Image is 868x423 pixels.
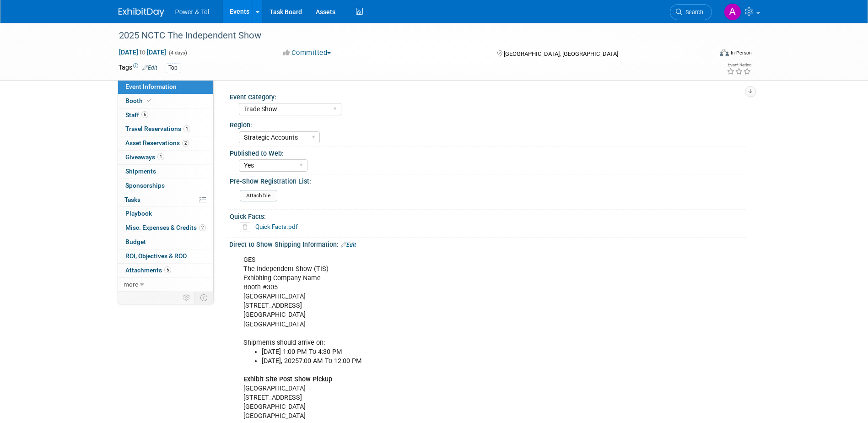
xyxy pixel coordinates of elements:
[118,207,213,221] a: Playbook
[125,210,152,217] span: Playbook
[116,27,698,44] div: 2025 NCTC The Independent Show
[230,118,746,130] div: Region:
[504,50,618,57] span: [GEOGRAPHIC_DATA], [GEOGRAPHIC_DATA]
[157,153,164,160] span: 1
[262,357,644,366] li: [DATE], 20257:00 AM To 12:00 PM
[141,111,148,118] span: 6
[125,238,146,245] span: Budget
[118,151,213,164] a: Giveaways1
[670,4,712,20] a: Search
[118,136,213,150] a: Asset Reservations2
[118,235,213,249] a: Budget
[720,49,729,56] img: Format-Inperson.png
[138,49,147,56] span: to
[118,221,213,235] a: Misc. Expenses & Credits2
[118,108,213,122] a: Staff6
[255,223,298,230] a: Quick Facts.pdf
[124,196,140,203] span: Tasks
[179,292,195,304] td: Personalize Event Tab Strip
[230,210,746,221] div: Quick Facts:
[125,97,153,104] span: Booth
[119,63,157,73] td: Tags
[175,8,209,16] span: Power & Tel
[164,266,171,273] span: 5
[166,63,180,73] div: Top
[280,48,334,58] button: Committed
[183,125,190,132] span: 1
[118,122,213,136] a: Travel Reservations1
[118,165,213,179] a: Shipments
[118,249,213,263] a: ROI, Objectives & ROO
[125,111,148,119] span: Staff
[125,83,177,90] span: Event Information
[125,125,190,132] span: Travel Reservations
[125,168,156,175] span: Shipments
[168,50,187,56] span: (4 days)
[124,281,138,288] span: more
[118,179,213,193] a: Sponsorships
[230,146,746,158] div: Published to Web:
[118,80,213,94] a: Event Information
[125,252,187,260] span: ROI, Objectives & ROO
[118,193,213,207] a: Tasks
[230,90,746,102] div: Event Category:
[125,266,171,274] span: Attachments
[147,98,151,103] i: Booth reservation complete
[142,65,157,71] a: Edit
[118,264,213,277] a: Attachments5
[341,242,356,248] a: Edit
[182,140,189,146] span: 2
[194,292,213,304] td: Toggle Event Tabs
[125,224,206,231] span: Misc. Expenses & Credits
[125,182,165,189] span: Sponsorships
[240,224,254,230] a: Delete attachment?
[682,9,703,16] span: Search
[199,224,206,231] span: 2
[230,174,746,186] div: Pre-Show Registration List:
[724,3,741,21] img: Alina Dorion
[730,49,752,56] div: In-Person
[125,153,164,161] span: Giveaways
[229,238,750,249] div: Direct to Show Shipping Information:
[118,278,213,292] a: more
[125,139,189,146] span: Asset Reservations
[119,48,167,56] span: [DATE] [DATE]
[243,375,332,383] b: Exhibit Site Post Show Pickup
[727,63,751,67] div: Event Rating
[658,48,752,61] div: Event Format
[118,94,213,108] a: Booth
[119,8,164,17] img: ExhibitDay
[262,347,644,357] li: [DATE] 1:00 PM To 4:30 PM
